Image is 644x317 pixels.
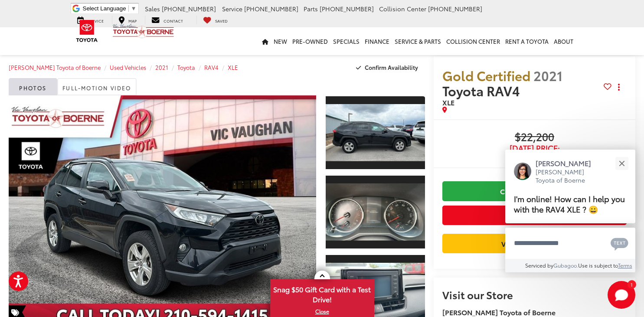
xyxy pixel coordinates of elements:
a: New [271,27,290,55]
span: 2021 [533,66,562,85]
button: Close [612,154,631,173]
svg: Start Chat [608,281,635,309]
span: I'm online! How can I help you with the RAV4 XLE ? 😀 [514,193,625,215]
textarea: Type your message [505,228,635,259]
button: Chat with SMS [608,233,631,253]
a: Check Availability [442,181,627,201]
a: Service [71,16,110,24]
button: Toggle Chat Window [608,281,635,309]
a: Contact [145,16,190,24]
button: Confirm Availability [351,60,425,75]
a: Specials [330,27,362,55]
button: Get Price Now [442,206,627,225]
div: Close[PERSON_NAME][PERSON_NAME] Toyota of BoerneI'm online! How can I help you with the RAV4 XLE ... [505,150,635,272]
p: [PERSON_NAME] [536,158,600,168]
a: XLE [228,63,238,71]
a: Select Language​ [83,5,137,12]
svg: Text [611,237,628,251]
a: Terms [618,261,632,269]
a: [PERSON_NAME] Toyota of Boerne [9,63,101,71]
a: Home [259,27,271,55]
span: Snag $50 Gift Card with a Test Drive! [271,280,373,307]
a: Used Vehicles [110,63,146,71]
a: Full-Motion Video [57,78,137,95]
a: Gubagoo. [553,261,578,269]
img: 2021 Toyota RAV4 XLE [324,183,426,241]
span: [PHONE_NUMBER] [320,4,374,13]
img: Toyota [71,17,103,45]
img: Vic Vaughan Toyota of Boerne [112,23,174,39]
a: Collision Center [444,27,503,55]
span: dropdown dots [618,84,620,91]
a: 2021 [155,63,168,71]
p: [PERSON_NAME] Toyota of Boerne [536,168,600,185]
a: Finance [362,27,392,55]
a: Expand Photo 1 [326,95,425,170]
span: Collision Center [379,4,426,13]
span: Service [222,4,242,13]
a: Map [112,16,143,24]
span: [PHONE_NUMBER] [244,4,298,13]
span: ▼ [131,5,137,12]
a: Service & Parts: Opens in a new tab [392,27,444,55]
span: Select Language [83,5,126,12]
span: [PHONE_NUMBER] [428,4,482,13]
span: ​ [128,5,129,12]
span: $22,200 [442,131,627,144]
strong: [PERSON_NAME] Toyota of Boerne [442,307,556,317]
span: Sales [145,4,160,13]
span: Toyota RAV4 [442,81,523,100]
img: 2021 Toyota RAV4 XLE [324,104,426,161]
span: Gold Certified [442,66,530,85]
a: Rent a Toyota [503,27,551,55]
span: Parts [304,4,318,13]
a: Pre-Owned [290,27,330,55]
span: 1 [631,282,633,286]
span: Confirm Availability [365,63,418,71]
a: My Saved Vehicles [196,16,234,24]
span: Saved [215,18,228,23]
a: Value Your Trade [442,234,627,253]
a: Expand Photo 2 [326,175,425,249]
a: Photos [9,78,57,95]
a: RAV4 [204,63,219,71]
span: [PHONE_NUMBER] [162,4,216,13]
h2: Visit our Store [442,289,627,300]
a: About [551,27,576,55]
span: XLE [442,97,454,107]
span: Serviced by [525,261,553,269]
span: Use is subject to [578,261,618,269]
span: [DATE] Price: [442,144,627,153]
button: Actions [611,80,627,95]
a: Toyota [177,63,195,71]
